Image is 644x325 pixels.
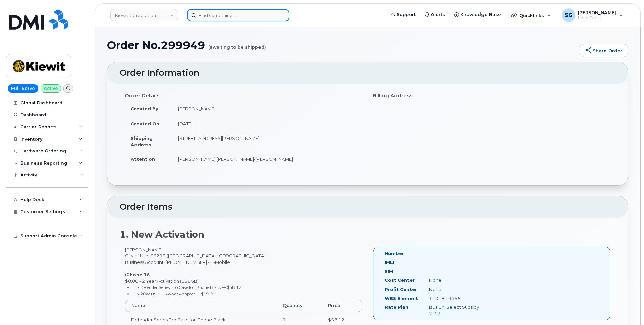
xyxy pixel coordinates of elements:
strong: Shipping Address [131,135,153,147]
h4: Order Details [125,93,363,99]
h4: Billing Address [373,93,611,99]
label: Number [385,250,404,257]
th: Price [322,300,362,312]
h2: Order Information [120,68,616,78]
small: 1 x Defender Series Pro Case for iPhone Black — $58.12 [133,285,241,290]
div: 110181.3465 [424,295,486,302]
td: [PERSON_NAME].[PERSON_NAME]/[PERSON_NAME] [172,152,363,167]
small: (awaiting to be shipped) [208,39,266,50]
th: Name [125,300,277,312]
strong: iPhone 16 [125,272,150,277]
label: Rate Plan [385,304,408,310]
label: WBS Element [385,295,418,302]
td: [DATE] [172,116,363,131]
strong: 1. New Activation [120,229,204,240]
td: [PERSON_NAME] [172,101,363,116]
td: [STREET_ADDRESS][PERSON_NAME] [172,131,363,152]
h1: Order No.299949 [107,39,577,51]
div: None [424,277,486,283]
strong: Created By [131,106,158,111]
strong: Created On [131,121,159,126]
h2: Order Items [120,202,616,212]
label: IMEI [385,259,394,266]
div: None [424,286,486,293]
label: Cost Center [385,277,415,283]
strong: Attention [131,156,155,162]
iframe: Messenger Launcher [615,296,639,320]
label: Profit Center [385,286,417,293]
small: 1 x 20W USB-C Power Adapter — $19.00 [133,291,215,296]
div: Bus Unl Select Subsidy 2.0 B [424,304,486,317]
th: Quantity [277,300,322,312]
label: SIM [385,268,393,275]
a: Share Order [580,44,628,57]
